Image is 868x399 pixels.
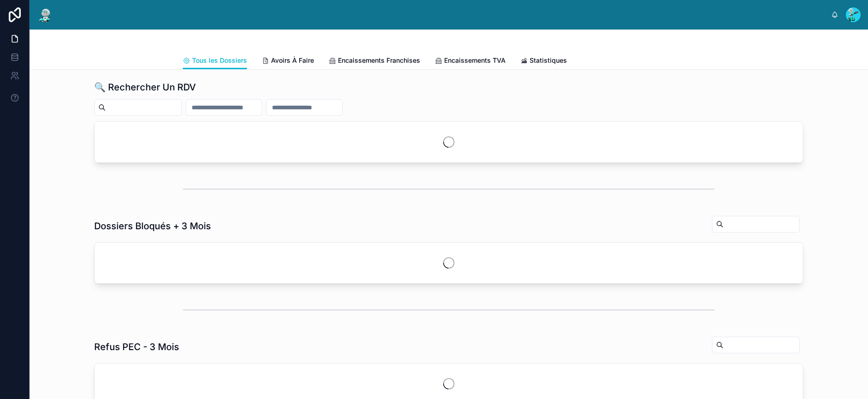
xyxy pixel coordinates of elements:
div: scrollable content [61,13,831,17]
a: Encaissements Franchises [329,52,420,71]
span: Encaissements TVA [444,56,506,65]
h1: Refus PEC - 3 Mois [94,340,179,353]
a: Avoirs À Faire [262,52,314,71]
img: App logo [37,7,54,22]
span: Tous les Dossiers [192,56,247,65]
span: Avoirs À Faire [271,56,314,65]
a: Encaissements TVA [435,52,506,71]
h1: 🔍 Rechercher Un RDV [94,81,196,94]
h1: Dossiers Bloqués + 3 Mois [94,220,211,232]
a: Tous les Dossiers [183,52,247,70]
span: Encaissements Franchises [338,56,420,65]
a: Statistiques [520,52,567,71]
span: Statistiques [530,56,567,65]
